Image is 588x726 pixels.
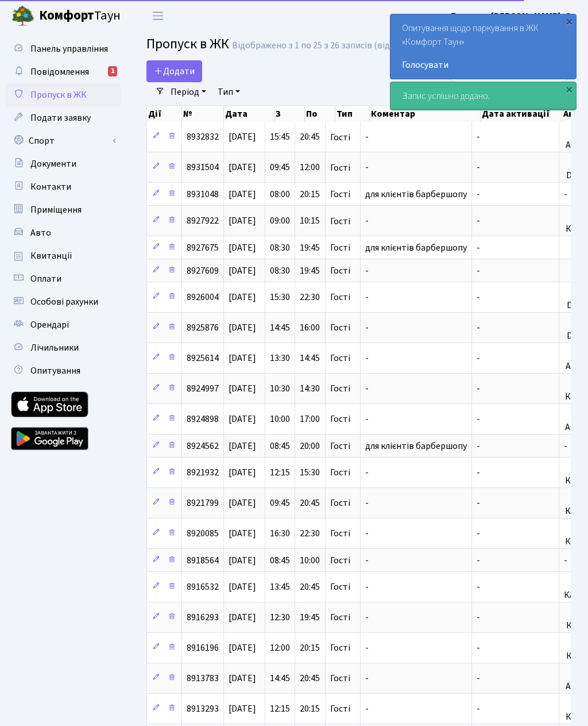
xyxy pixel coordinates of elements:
b: Комфорт [39,6,94,25]
span: [DATE] [229,673,256,685]
span: 22:30 [300,528,320,540]
span: 12:00 [300,162,320,174]
span: Гості [330,529,350,539]
span: [DATE] [229,440,256,452]
a: Приміщення [6,198,121,221]
span: Гості [330,243,350,252]
div: × [563,16,575,27]
span: Гості [330,354,350,363]
th: З [274,106,305,122]
span: 8926004 [187,291,219,304]
span: [DATE] [229,554,256,567]
span: Гості [330,415,350,424]
span: - [365,352,369,365]
span: 08:30 [270,264,290,277]
a: Лічильники [6,336,121,359]
span: - [477,264,480,277]
span: 14:30 [300,383,320,395]
span: - [477,215,480,228]
span: Документи [30,158,76,170]
span: - [477,581,480,594]
span: для клієнтів барбершопу [365,188,467,201]
span: Подати заявку [30,112,91,124]
span: - [477,162,480,174]
span: 8918564 [187,554,219,567]
span: [DATE] [229,241,256,254]
span: 15:30 [270,291,290,304]
th: Дії [147,106,182,122]
span: 12:15 [270,467,290,479]
span: 8925614 [187,352,219,365]
span: Гості [330,133,350,142]
a: Період [166,82,211,102]
span: 12:30 [270,612,290,624]
span: - [365,413,369,426]
a: Подати заявку [6,106,121,129]
span: 20:00 [300,440,320,452]
a: Квитанції [6,244,121,267]
th: Дата активації [481,106,562,122]
span: Додати [154,65,195,78]
span: [DATE] [229,352,256,365]
th: Тип [335,106,370,122]
span: 8916293 [187,612,219,624]
span: 12:15 [270,703,290,716]
span: - [477,703,480,716]
a: Блєдних [PERSON_NAME]. О. [451,9,574,23]
span: Гості [330,163,350,172]
span: Повідомлення [30,66,89,78]
span: - [477,291,480,304]
span: [DATE] [229,162,256,174]
span: 10:30 [270,383,290,395]
span: - [365,131,369,144]
span: 8924997 [187,383,219,395]
span: 8916532 [187,581,219,594]
span: Квитанції [30,249,72,262]
span: - [365,673,369,685]
span: Гості [330,705,350,714]
span: 8913293 [187,703,219,716]
span: [DATE] [229,188,256,201]
span: 22:30 [300,291,320,304]
span: Пропуск в ЖК [30,89,87,101]
span: 17:00 [300,413,320,426]
span: - [477,673,480,685]
span: [DATE] [229,497,256,510]
span: Лічильники [30,341,79,354]
a: Орендарі [6,313,121,336]
span: 8921932 [187,467,219,479]
span: [DATE] [229,291,256,304]
div: Опитування щодо паркування в ЖК «Комфорт Таун» [390,14,576,79]
span: [DATE] [229,642,256,655]
div: × [563,83,575,95]
span: 8931048 [187,188,219,201]
span: - [365,528,369,540]
span: Гості [330,190,350,199]
span: Гості [330,468,350,478]
div: Запис успішно додано. [390,82,576,110]
span: 8916196 [187,642,219,655]
span: Гості [330,644,350,653]
span: 20:45 [300,131,320,144]
span: 8924562 [187,440,219,452]
span: - [477,241,480,254]
span: - [365,612,369,624]
span: Гості [330,217,350,226]
span: Опитування [30,364,80,377]
a: Особові рахунки [6,290,121,313]
span: 14:45 [270,322,290,335]
span: - [477,467,480,479]
span: [DATE] [229,383,256,395]
span: Таун [39,6,121,26]
a: Повідомлення1 [6,60,121,83]
th: Коментар [370,106,481,122]
th: Дата [224,106,275,122]
span: 12:00 [270,642,290,655]
span: Гості [330,499,350,508]
span: Авто [30,226,51,239]
span: - [477,497,480,510]
span: 20:15 [300,642,320,655]
a: Тип [213,82,245,102]
span: Пропуск в ЖК [146,34,229,54]
span: - [477,383,480,395]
